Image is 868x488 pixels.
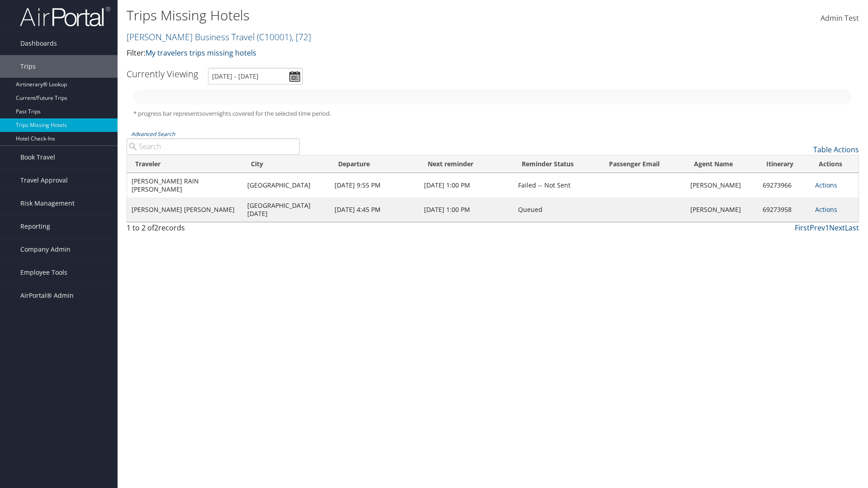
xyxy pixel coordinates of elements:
[601,155,686,173] th: Passenger Email: activate to sort column ascending
[20,55,36,78] span: Trips
[821,13,859,23] span: Admin Test
[243,197,330,222] td: [GEOGRAPHIC_DATA][DATE]
[758,155,811,173] th: Itinerary
[686,197,758,222] td: [PERSON_NAME]
[514,155,601,173] th: Reminder Status
[420,155,514,173] th: Next reminder
[815,181,837,189] a: Actions
[795,223,810,233] a: First
[813,145,859,155] a: Table Actions
[20,261,67,284] span: Employee Tools
[420,173,514,197] td: [DATE] 1:00 PM
[127,138,300,155] input: Advanced Search
[133,109,852,118] h5: * progress bar represents overnights covered for the selected time period.
[829,223,845,233] a: Next
[127,47,615,59] p: Filter:
[20,284,74,307] span: AirPortal® Admin
[758,173,811,197] td: 69273966
[845,223,859,233] a: Last
[810,223,825,233] a: Prev
[154,223,158,233] span: 2
[20,238,71,261] span: Company Admin
[127,68,198,80] h3: Currently Viewing
[330,155,420,173] th: Departure: activate to sort column ascending
[811,155,859,173] th: Actions
[20,169,68,192] span: Travel Approval
[20,192,75,215] span: Risk Management
[20,146,55,169] span: Book Travel
[243,173,330,197] td: [GEOGRAPHIC_DATA]
[514,173,601,197] td: Failed -- Not Sent
[815,205,837,214] a: Actions
[420,197,514,222] td: [DATE] 1:00 PM
[514,197,601,222] td: Queued
[821,5,859,33] a: Admin Test
[686,155,758,173] th: Agent Name
[20,6,110,27] img: airportal-logo.png
[127,155,243,173] th: Traveler: activate to sort column ascending
[127,197,243,222] td: [PERSON_NAME] [PERSON_NAME]
[127,173,243,197] td: [PERSON_NAME] RAIN [PERSON_NAME]
[131,130,175,138] a: Advanced Search
[243,155,330,173] th: City: activate to sort column ascending
[20,215,50,238] span: Reporting
[758,197,811,222] td: 69273958
[257,31,292,43] span: ( C10001 )
[330,173,420,197] td: [DATE] 9:55 PM
[20,32,57,55] span: Dashboards
[127,6,615,25] h1: Trips Missing Hotels
[127,31,311,43] a: [PERSON_NAME] Business Travel
[292,31,311,43] span: , [ 72 ]
[146,48,256,58] a: My travelers trips missing hotels
[330,197,420,222] td: [DATE] 4:45 PM
[208,68,303,84] input: [DATE] - [DATE]
[825,223,829,233] a: 1
[686,173,758,197] td: [PERSON_NAME]
[127,222,300,238] div: 1 to 2 of records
